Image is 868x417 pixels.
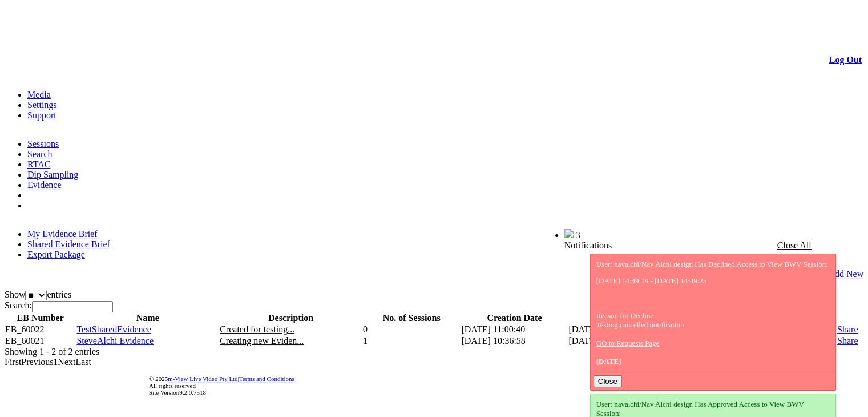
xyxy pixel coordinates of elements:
[5,335,76,347] td: EB_60021
[53,357,58,367] a: 1
[596,339,660,347] a: GO to Requests Page
[27,229,98,239] a: My Evidence Brief
[27,170,78,179] a: Dip Sampling
[27,250,85,259] a: Export Package
[27,239,110,249] a: Shared Evidence Brief
[27,149,53,159] a: Search
[25,291,47,300] select: Showentries
[32,301,113,312] input: Search:
[76,336,154,346] a: SteveAlchi Evidence
[219,312,362,324] th: Description: activate to sort column ascending
[383,230,542,238] span: Welcome, [PERSON_NAME] design (General User)
[76,324,151,334] a: TestSharedEvidence
[220,324,294,334] span: Created for testing...
[837,324,858,334] a: Share
[828,269,863,279] a: Add New
[58,357,75,367] a: Next
[596,276,830,286] p: [DATE] 14:49:19 - [DATE] 14:49:25
[5,324,76,335] td: EB_60022
[27,100,57,110] a: Settings
[27,90,51,99] a: Media
[5,290,71,299] label: Show entries
[829,55,862,65] a: Log Out
[179,389,206,396] span: 9.2.0.7518
[837,336,858,346] a: Share
[5,312,76,324] th: EB Number: activate to sort column ascending
[362,335,461,347] td: 1
[27,110,56,120] a: Support
[27,139,59,149] a: Sessions
[564,229,574,238] img: bell25.png
[576,230,580,240] span: 3
[5,347,863,357] div: Showing 1 - 2 of 2 entries
[220,336,304,346] span: Creating new Eviden...
[75,357,91,367] a: Last
[596,357,621,366] span: [DATE]
[27,159,50,169] a: RTAC
[362,324,461,335] td: 0
[239,375,294,382] a: Terms and Conditions
[594,375,622,387] button: Close
[149,375,862,396] div: © 2025 | All rights reserved
[27,180,62,190] a: Evidence
[5,300,113,310] label: Search:
[54,369,99,402] img: DigiCert Secured Site Seal
[777,240,812,250] a: Close All
[596,260,830,366] div: User: navalchi/Nav Alchi design Has Declined Access to View BWV Session: Reason for Decline Testi...
[149,389,862,396] div: Site Version
[168,375,238,382] a: m-View Live Video Pty Ltd
[564,240,839,251] div: Notifications
[76,312,219,324] th: Name: activate to sort column ascending
[362,312,461,324] th: No. of Sessions: activate to sort column ascending
[21,357,53,367] a: Previous
[5,357,21,367] a: First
